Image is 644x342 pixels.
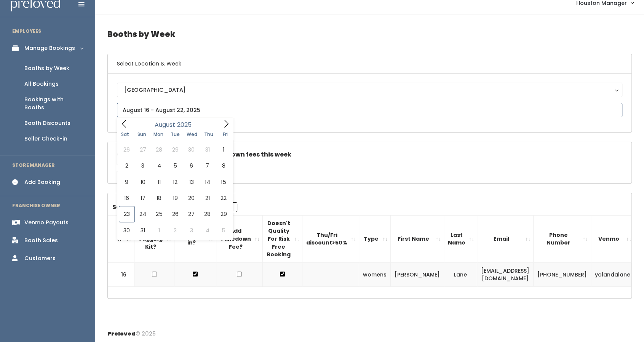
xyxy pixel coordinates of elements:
td: yolandalane [591,263,634,287]
span: August 17, 2025 [135,190,151,206]
span: August 18, 2025 [151,190,167,206]
div: Seller Check-in [24,135,67,143]
span: July 31, 2025 [200,142,216,158]
th: Email: activate to sort column ascending [477,215,534,262]
span: August 3, 2025 [135,158,151,174]
span: Tue [167,132,184,137]
span: Mon [150,132,167,137]
span: August 15, 2025 [216,174,232,190]
span: July 26, 2025 [119,142,135,158]
div: Add Booking [24,178,60,186]
span: August 28, 2025 [200,206,216,222]
span: August 8, 2025 [216,158,232,174]
th: Last Name: activate to sort column ascending [444,215,477,262]
span: Fri [217,132,234,137]
span: July 30, 2025 [183,142,199,158]
span: August 10, 2025 [135,174,151,190]
td: [PHONE_NUMBER] [534,263,591,287]
span: August 21, 2025 [200,190,216,206]
td: [PERSON_NAME] [391,263,444,287]
span: August 13, 2025 [183,174,199,190]
span: August 6, 2025 [183,158,199,174]
span: July 27, 2025 [135,142,151,158]
input: August 16 - August 22, 2025 [117,103,622,117]
div: Venmo Payouts [24,219,69,227]
span: August 16, 2025 [119,190,135,206]
div: Customers [24,254,56,262]
span: Sat [117,132,134,137]
span: August [155,122,175,128]
span: August 26, 2025 [167,206,183,222]
span: August 1, 2025 [216,142,232,158]
span: August 27, 2025 [183,206,199,222]
span: August 19, 2025 [167,190,183,206]
span: August 30, 2025 [119,222,135,238]
th: First Name: activate to sort column ascending [391,215,444,262]
span: August 5, 2025 [167,158,183,174]
th: Venmo: activate to sort column ascending [591,215,634,262]
span: August 4, 2025 [151,158,167,174]
h6: Select Location & Week [108,54,631,74]
div: Booth Sales [24,237,58,245]
h5: Check this box if there are no takedown fees this week [117,151,622,158]
span: September 4, 2025 [200,222,216,238]
span: August 25, 2025 [151,206,167,222]
span: September 2, 2025 [167,222,183,238]
span: August 24, 2025 [135,206,151,222]
span: Wed [184,132,200,137]
div: Manage Bookings [24,44,75,52]
span: August 29, 2025 [216,206,232,222]
td: [EMAIL_ADDRESS][DOMAIN_NAME] [477,263,534,287]
div: All Bookings [24,80,59,88]
th: #: activate to sort column descending [108,215,134,262]
div: Booth Discounts [24,119,70,127]
span: August 23, 2025 [119,206,135,222]
span: August 11, 2025 [151,174,167,190]
span: Thu [200,132,217,137]
span: Preloved [107,330,136,337]
span: July 28, 2025 [151,142,167,158]
span: August 20, 2025 [183,190,199,206]
div: [GEOGRAPHIC_DATA] [124,86,615,94]
div: Booths by Week [24,64,69,72]
span: August 12, 2025 [167,174,183,190]
span: September 3, 2025 [183,222,199,238]
span: July 29, 2025 [167,142,183,158]
span: September 1, 2025 [151,222,167,238]
button: [GEOGRAPHIC_DATA] [117,83,622,97]
h4: Booths by Week [107,24,632,45]
span: August 7, 2025 [200,158,216,174]
span: August 22, 2025 [216,190,232,206]
div: © 2025 [107,324,156,338]
th: Thu/Fri discount&gt;50%: activate to sort column ascending [302,215,359,262]
span: Sun [133,132,150,137]
label: Search: [112,202,237,212]
span: September 5, 2025 [216,222,232,238]
span: August 31, 2025 [135,222,151,238]
span: August 14, 2025 [200,174,216,190]
th: Add Takedown Fee?: activate to sort column ascending [216,215,263,262]
input: Year [175,120,198,129]
span: August 9, 2025 [119,174,135,190]
th: Doesn't Quality For Risk Free Booking : activate to sort column ascending [263,215,302,262]
th: Type: activate to sort column ascending [359,215,391,262]
td: womens [359,263,391,287]
div: Bookings with Booths [24,96,83,112]
th: Phone Number: activate to sort column ascending [534,215,591,262]
td: Lane [444,263,477,287]
span: August 2, 2025 [119,158,135,174]
td: 16 [108,263,134,287]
